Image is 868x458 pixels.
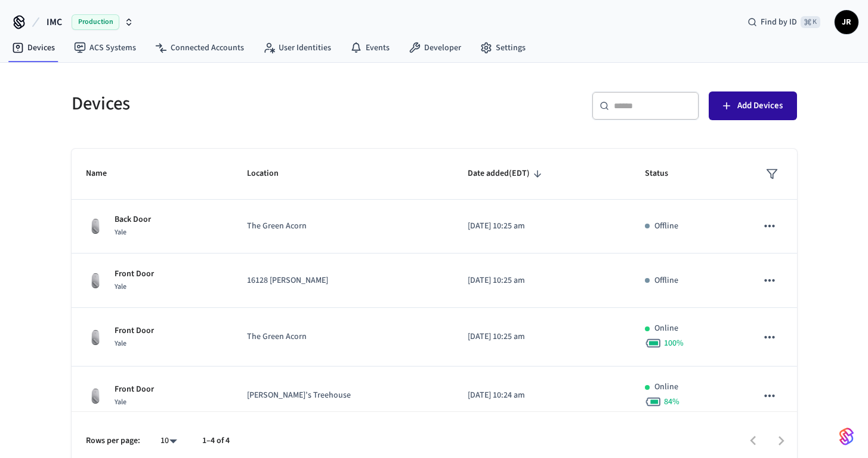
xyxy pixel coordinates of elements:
span: JR [836,11,857,33]
a: Settings [471,37,535,59]
span: Yale [115,397,126,407]
img: SeamLogoGradient.69752ec5.svg [839,427,854,446]
span: Production [72,14,119,30]
img: August Wifi Smart Lock 3rd Gen, Silver, Front [86,386,105,405]
p: Online [654,381,678,393]
p: [DATE] 10:25 am [468,331,616,343]
p: [DATE] 10:25 am [468,274,616,287]
span: Yale [115,227,126,237]
h5: Devices [72,91,427,116]
p: Front Door [115,268,154,280]
span: 84 % [664,396,679,408]
p: [DATE] 10:24 am [468,389,616,402]
span: Location [247,164,294,183]
a: ACS Systems [64,37,146,59]
img: August Wifi Smart Lock 3rd Gen, Silver, Front [86,216,105,236]
img: August Wifi Smart Lock 3rd Gen, Silver, Front [86,271,105,290]
div: Find by ID⌘ K [738,11,830,33]
button: JR [835,10,858,34]
span: Yale [115,338,126,349]
img: August Wifi Smart Lock 3rd Gen, Silver, Front [86,328,105,347]
p: Rows per page: [86,435,140,447]
a: Developer [399,37,471,59]
span: Name [86,164,122,183]
p: Offline [654,274,678,287]
p: Back Door [115,213,151,226]
a: Events [341,37,399,59]
span: IMC [47,15,62,29]
p: [PERSON_NAME]’s Treehouse [247,389,439,402]
span: Status [645,164,684,183]
button: Add Devices [709,91,797,120]
p: The Green Acorn [247,331,439,343]
span: 100 % [664,337,684,349]
table: sticky table [72,148,797,425]
span: ⌘ K [801,16,820,28]
span: Find by ID [761,16,797,28]
p: 1–4 of 4 [202,435,230,447]
p: Online [654,322,678,335]
p: The Green Acorn [247,220,439,233]
span: Yale [115,282,126,292]
p: [DATE] 10:25 am [468,220,616,233]
p: Front Door [115,383,154,396]
p: Front Door [115,325,154,337]
a: Connected Accounts [146,37,254,59]
div: 10 [155,432,183,450]
p: 16128 [PERSON_NAME] [247,274,439,287]
a: User Identities [254,37,341,59]
span: Date added(EDT) [468,164,545,183]
p: Offline [654,220,678,233]
a: Devices [2,37,64,59]
span: Add Devices [737,98,783,114]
